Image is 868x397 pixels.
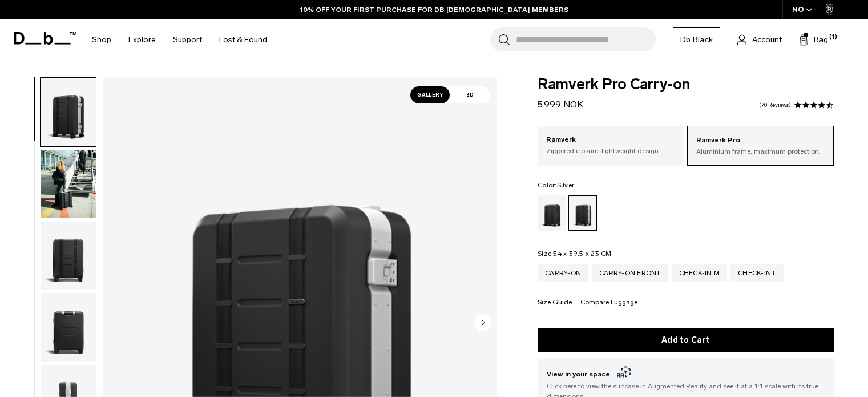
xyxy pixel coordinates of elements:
[814,34,828,46] span: Bag
[799,33,828,46] button: Bag (1)
[92,19,111,60] a: Shop
[568,195,597,231] a: Silver
[547,367,825,381] span: View in your space
[553,250,611,258] span: 54 x 39.5 x 23 CM
[538,250,612,257] legend: Size:
[546,134,676,146] p: Ramverk
[538,182,574,189] legend: Color:
[696,146,825,157] p: Aluminium frame, maximum protection.
[730,264,784,282] a: Check-in L
[580,299,637,307] button: Compare Luggage
[538,126,684,165] a: Ramverk Zippered closure, lightweight design.
[40,221,96,291] button: Ramverk Pro Carry-on Silver
[173,19,202,60] a: Support
[410,86,450,103] span: Gallery
[300,5,568,15] a: 10% OFF YOUR FIRST PURCHASE FOR DB [DEMOGRAPHIC_DATA] MEMBERS
[474,314,491,333] button: Next slide
[128,19,156,60] a: Explore
[672,264,728,282] a: Check-in M
[41,150,96,218] img: Ramverk Pro Carry-on Silver
[40,77,96,147] button: Ramverk Pro Carry-on Silver
[538,99,583,110] span: 5.999 NOK
[737,33,782,46] a: Account
[41,222,96,290] img: Ramverk Pro Carry-on Silver
[538,328,834,352] button: Add to Cart
[538,264,588,282] a: Carry-on
[450,86,490,103] span: 3D
[83,19,276,60] nav: Main Navigation
[538,77,834,92] span: Ramverk Pro Carry-on
[538,195,566,231] a: Black Out
[592,264,668,282] a: Carry-on Front
[696,135,825,146] p: Ramverk Pro
[40,292,96,362] button: Ramverk Pro Carry-on Silver
[829,33,837,42] span: (1)
[752,34,782,46] span: Account
[546,146,676,156] p: Zippered closure, lightweight design.
[219,19,267,60] a: Lost & Found
[41,78,96,146] img: Ramverk Pro Carry-on Silver
[41,293,96,362] img: Ramverk Pro Carry-on Silver
[557,181,575,189] span: Silver
[673,27,720,51] a: Db Black
[40,149,96,219] button: Ramverk Pro Carry-on Silver
[538,299,572,307] button: Size Guide
[759,102,791,108] a: 70 reviews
